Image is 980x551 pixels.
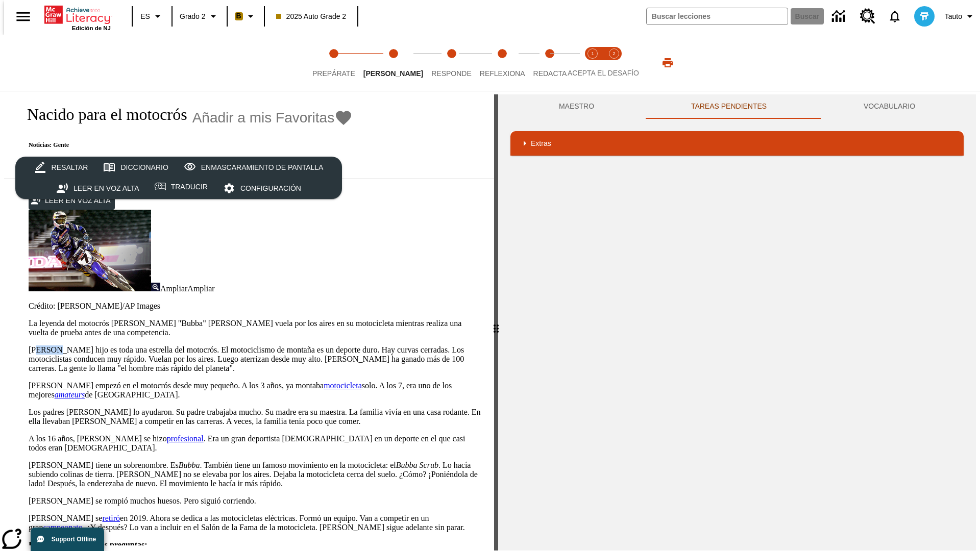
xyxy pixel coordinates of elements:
[29,345,482,373] p: [PERSON_NAME] hijo es toda una estrella del motocrós. El motociclismo de montaña es un deporte du...
[27,157,96,178] button: Resaltar
[908,3,941,30] button: Escoja un nuevo avatar
[160,284,187,293] span: Ampliar
[52,536,96,543] span: Support Offline
[180,11,206,22] span: Grado 2
[568,69,639,77] span: ACEPTA EL DESAFÍO
[431,69,472,78] span: Responde
[73,182,139,195] div: Leer en voz alta
[16,141,353,149] p: Noticias: Gente
[167,434,204,443] a: profesional
[171,181,208,193] div: Traducir
[187,284,214,293] span: Ampliar
[231,7,261,26] button: Boost El color de la clase es anaranjado claro. Cambiar el color de la clase.
[578,35,607,91] button: Acepta el desafío lee step 1 of 2
[510,94,964,119] div: Instructional Panel Tabs
[145,155,193,173] button: Tipo de apoyo, Apoyo
[651,54,684,72] button: Imprimir
[236,10,241,22] span: B
[179,461,200,469] em: Bubba
[4,94,494,545] div: reading
[44,4,111,31] div: Portada
[29,210,151,291] img: El corredor de motocrós James Stewart vuela por los aires en su motocicleta de montaña.
[914,6,935,27] img: avatar image
[147,178,215,196] button: Traducir
[854,3,881,30] a: Centro de recursos, Se abrirá en una pestaña nueva.
[102,514,120,522] a: retiró
[192,109,353,127] button: Añadir a mis Favoritas - Nacido para el motocrós
[16,105,187,124] h1: Nacido para el motocrós
[312,69,355,78] span: Prepárate
[591,51,594,56] text: 1
[355,35,431,91] button: Lee step 2 of 5
[29,302,482,311] p: Crédito: [PERSON_NAME]/AP Images
[29,496,482,506] p: [PERSON_NAME] se rompió muchos huesos. Pero siguió corriendo.
[29,540,148,549] strong: Piensa y comenta estas preguntas:
[95,157,176,178] button: Diccionario
[176,157,331,178] button: Enmascaramiento de pantalla
[72,25,111,31] span: Edición de NJ
[31,528,104,551] button: Support Offline
[510,94,643,119] button: Maestro
[52,161,88,174] div: Resaltar
[240,182,301,195] div: Configuración
[151,283,160,291] img: Ampliar
[29,461,482,488] p: [PERSON_NAME] tiene un sobrenombre. Es . También tiene un famoso movimiento en la motocicleta: el...
[396,461,438,469] em: Bubba Scrub
[176,7,224,26] button: Grado: Grado 2, Elige un grado
[423,35,480,91] button: Responde step 3 of 5
[276,11,347,22] span: 2025 Auto Grade 2
[510,131,964,156] div: Extras
[480,69,525,78] span: Reflexiona
[881,3,908,30] a: Notificaciones
[43,523,82,532] a: campeonato
[363,69,423,78] span: [PERSON_NAME]
[8,2,38,32] button: Abrir el menú lateral
[29,408,482,426] p: Los padres [PERSON_NAME] lo ayudaron. Su padre trabajaba mucho. Su madre era su maestra. La famil...
[136,7,168,26] button: Lenguaje: ES, Selecciona un idioma
[215,178,309,199] button: Configuración
[494,94,498,550] div: Pulsa la tecla de intro o la barra espaciadora y luego presiona las flechas de derecha e izquierd...
[826,3,854,31] a: Centro de información
[472,35,533,91] button: Reflexiona step 4 of 5
[647,8,788,24] input: Buscar campo
[533,69,567,78] span: Redacta
[304,35,363,91] button: Prepárate step 1 of 5
[941,7,980,26] button: Perfil/Configuración
[29,381,482,399] p: [PERSON_NAME] empezó en el motocrós desde muy pequeño. A los 3 años, ya montaba solo. A los 7, er...
[48,178,147,199] button: Leer en voz alta
[29,434,482,453] p: A los 16 años, [PERSON_NAME] se hizo . Era un gran deportista [DEMOGRAPHIC_DATA] en un deporte en...
[140,11,150,22] span: ES
[612,51,615,56] text: 2
[201,161,324,174] div: Enmascaramiento de pantalla
[192,155,264,173] button: Seleccionar estudiante
[525,35,575,91] button: Redacta step 5 of 5
[29,514,482,532] p: [PERSON_NAME] se en 2019. Ahora se dedica a las motocicletas eléctricas. Formó un equipo. Van a c...
[531,138,551,149] p: Extras
[643,94,815,119] button: TAREAS PENDIENTES
[55,390,85,399] a: amateurs
[324,381,362,390] a: motocicleta
[29,319,482,337] p: La leyenda del motocrós [PERSON_NAME] "Bubba" [PERSON_NAME] vuela por los aires en su motocicleta...
[599,35,629,91] button: Acepta el desafío contesta step 2 of 2
[120,161,168,174] div: Diccionario
[29,191,115,210] button: Leer en voz alta
[815,94,964,119] button: VOCABULARIO
[498,94,976,550] div: activity
[945,11,962,22] span: Tauto
[24,155,140,173] button: Seleccione Lexile, 320 Lexile (Se aproxima)
[15,157,342,199] div: split button
[192,110,335,126] span: Añadir a mis Favoritas
[155,182,166,191] img: translateIcon.svg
